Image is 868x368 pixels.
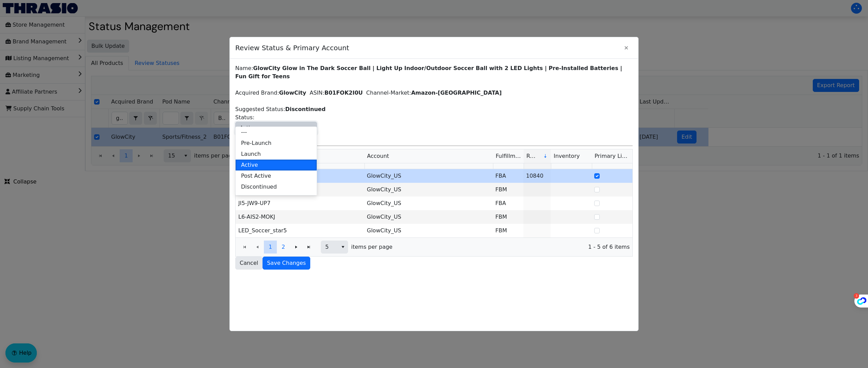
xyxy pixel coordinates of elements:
span: Post Active [241,172,271,180]
input: Select Row [594,173,600,179]
td: GlowCity_US [364,224,493,237]
div: Page 1 of 2 [236,237,632,256]
label: Discontinued [285,106,326,112]
span: Save Changes [267,259,306,267]
input: Select Row [594,214,600,220]
button: Go to the last page [302,241,315,254]
span: Launch [241,150,261,158]
span: Discontinued [241,183,277,191]
button: Save Changes [263,257,310,270]
button: select [307,122,317,134]
span: Review Status & Primary Account [235,39,620,56]
label: Amazon-[GEOGRAPHIC_DATA] [411,90,502,96]
span: 5 [325,243,334,251]
td: GlowCity_US [364,169,493,183]
button: Cancel [235,257,263,270]
span: Unsellable [241,194,269,202]
td: GlowCity_US [364,196,493,210]
span: 1 [269,243,272,251]
span: 1 - 5 of 6 items [398,243,630,251]
span: --- [241,128,247,136]
span: Cancel [240,259,258,267]
span: Pre-Launch [241,139,271,147]
button: Go to the next page [290,241,303,254]
input: Select Row [594,228,600,233]
span: Status: [235,113,254,122]
td: GlowCity_US [364,210,493,224]
td: FBM [493,210,523,224]
span: Inventory [554,152,580,160]
label: B01FOK2I0U [324,90,363,96]
span: Primary Listing [595,153,635,159]
label: GlowCity Glow in The Dark Soccer Ball | Light Up Indoor/Outdoor Soccer Ball with 2 LED Lights | P... [235,65,622,80]
input: Select Row [594,201,600,206]
td: JI5-JW9-UP7 [236,196,364,210]
button: Page 1 [264,241,277,254]
td: FBM [493,224,523,237]
span: Status: [235,122,317,135]
span: items per page [351,243,392,251]
td: FBA [493,169,523,183]
td: FBA [493,196,523,210]
td: FBM [493,183,523,196]
span: Revenue [526,152,538,160]
span: Page size [321,241,348,254]
label: GlowCity [279,90,306,96]
td: L6-AIS2-MOKJ [236,210,364,224]
span: Active [240,124,257,132]
td: GlowCity_US [364,183,493,196]
input: Select Row [594,187,600,192]
span: Account [367,152,389,160]
span: Fulfillment [496,152,521,160]
span: Active [241,161,258,169]
td: LED_Soccer_star5 [236,224,364,237]
button: select [338,241,348,253]
span: 2 [282,243,285,251]
td: 10840 [523,169,551,183]
button: Page 2 [277,241,290,254]
div: Name: Acquired Brand: ASIN: Channel-Market: Suggested Status: [235,64,633,270]
button: Close [620,41,633,54]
